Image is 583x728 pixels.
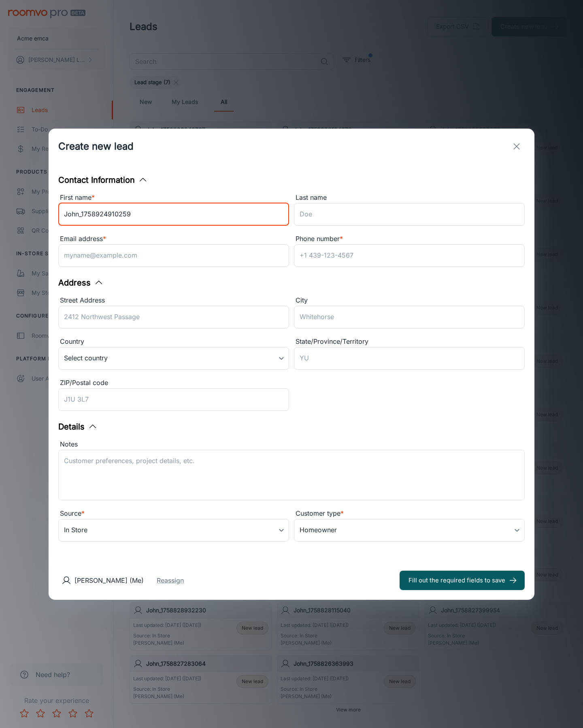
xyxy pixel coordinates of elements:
[58,193,289,203] div: First name
[58,439,525,450] div: Notes
[294,508,525,519] div: Customer type
[58,174,148,186] button: Contact Information
[58,421,98,433] button: Details
[58,234,289,244] div: Email address
[58,519,289,542] div: In Store
[400,571,525,590] button: Fill out the required fields to save
[58,336,289,347] div: Country
[294,295,525,306] div: City
[58,277,104,289] button: Address
[58,295,289,306] div: Street Address
[509,138,525,154] button: exit
[294,193,525,203] div: Last name
[294,234,525,244] div: Phone number
[74,576,144,585] p: [PERSON_NAME] (Me)
[58,388,289,411] input: J1U 3L7
[157,576,184,585] button: Reassign
[294,203,525,226] input: Doe
[58,139,134,154] h1: Create new lead
[294,306,525,328] input: Whitehorse
[294,519,525,542] div: Homeowner
[58,347,289,370] div: Select country
[58,244,289,267] input: myname@example.com
[58,508,289,519] div: Source
[58,378,289,388] div: ZIP/Postal code
[58,203,289,226] input: John
[294,347,525,370] input: YU
[294,244,525,267] input: +1 439-123-4567
[294,336,525,347] div: State/Province/Territory
[58,306,289,328] input: 2412 Northwest Passage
